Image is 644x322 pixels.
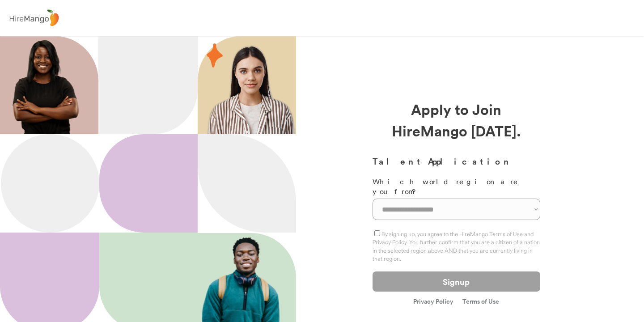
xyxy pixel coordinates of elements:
img: 29 [207,43,223,68]
img: logo%20-%20hiremango%20gray.png [7,8,61,29]
img: Ellipse%2012 [1,134,99,233]
button: Signup [373,271,540,292]
div: Apply to Join HireMango [DATE]. [373,98,540,141]
img: 200x220.png [2,36,89,134]
div: Which world region are you from? [373,177,540,197]
a: Privacy Policy [413,298,453,306]
a: Terms of Use [462,298,499,305]
h3: Talent Application [373,155,540,168]
img: hispanic%20woman.png [207,45,296,134]
label: By signing up, you agree to the HireMango Terms of Use and Privacy Policy. You further confirm th... [373,230,540,262]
